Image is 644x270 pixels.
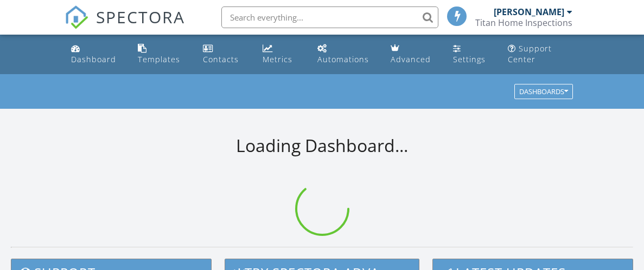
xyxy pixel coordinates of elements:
[313,39,378,70] a: Automations (Basic)
[514,84,573,100] button: Dashboards
[386,39,440,70] a: Advanced
[138,54,180,64] div: Templates
[449,39,495,70] a: Settings
[503,39,577,70] a: Support Center
[96,5,185,28] span: SPECTORA
[453,54,486,64] div: Settings
[391,54,431,64] div: Advanced
[67,39,125,70] a: Dashboard
[133,39,189,70] a: Templates
[65,15,185,37] a: SPECTORA
[203,54,239,64] div: Contacts
[494,6,564,17] div: [PERSON_NAME]
[475,17,572,28] div: Titan Home Inspections
[258,39,304,70] a: Metrics
[519,88,568,96] div: Dashboards
[508,43,552,64] div: Support Center
[71,54,116,64] div: Dashboard
[199,39,250,70] a: Contacts
[317,54,369,64] div: Automations
[65,5,88,29] img: The Best Home Inspection Software - Spectora
[263,54,292,64] div: Metrics
[221,6,438,28] input: Search everything...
